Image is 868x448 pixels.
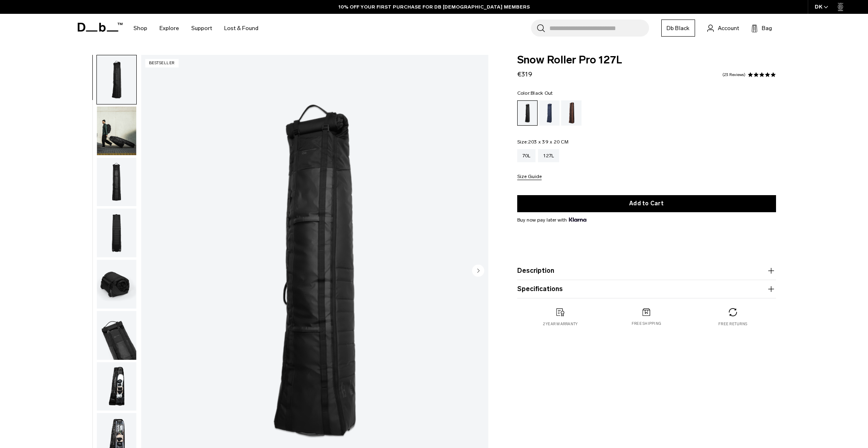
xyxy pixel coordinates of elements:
a: Account [707,23,739,33]
a: 70L [517,149,536,162]
span: €319 [517,70,532,78]
button: Snow_roller_pro_black_out_new_db8.png [96,208,137,258]
p: Free shipping [632,321,661,326]
a: Shop [133,14,147,43]
nav: Main Navigation [127,14,265,43]
img: Snow_roller_pro_black_out_new_db9.png [97,158,136,207]
a: Black Out [517,100,538,126]
img: Snow_roller_pro_black_out_new_db1.png [97,55,136,104]
img: Snow_roller_pro_black_out_new_db3.png [97,311,136,360]
span: Snow Roller Pro 127L [517,55,776,65]
img: Snow_roller_pro_black_out_new_db10.png [97,107,136,155]
a: 23 reviews [722,73,746,77]
span: 203 x 39 x 20 CM [528,139,568,145]
span: Bag [762,24,772,33]
p: Bestseller [145,59,179,67]
a: Lost & Found [224,14,258,43]
a: Support [191,14,212,43]
button: Next slide [472,264,484,278]
span: Black Out [531,90,553,96]
button: Add to Cart [517,195,776,212]
button: Snow_roller_pro_black_out_new_db7.png [96,259,137,309]
img: Snow_roller_pro_black_out_new_db5.png [97,362,136,411]
a: 10% OFF YOUR FIRST PURCHASE FOR DB [DEMOGRAPHIC_DATA] MEMBERS [339,3,530,11]
img: Snow_roller_pro_black_out_new_db8.png [97,209,136,257]
button: Snow_roller_pro_black_out_new_db3.png [96,311,137,360]
a: Homegrown with Lu [561,100,582,126]
button: Bag [751,23,772,33]
button: Snow_roller_pro_black_out_new_db9.png [96,157,137,207]
p: 2 year warranty [543,321,578,327]
legend: Size: [517,139,568,144]
img: {"height" => 20, "alt" => "Klarna"} [569,217,586,222]
span: Account [718,24,739,33]
button: Description [517,266,776,276]
a: Db Black [661,20,695,37]
a: 127L [538,149,559,162]
button: Snow_roller_pro_black_out_new_db5.png [96,362,137,411]
button: Snow_roller_pro_black_out_new_db1.png [96,55,137,104]
img: Snow_roller_pro_black_out_new_db7.png [97,260,136,309]
a: Blue Hour [539,100,560,126]
a: Explore [160,14,179,43]
button: Specifications [517,284,776,294]
p: Free returns [718,321,747,327]
button: Size Guide [517,174,542,180]
legend: Color: [517,91,553,96]
button: Snow_roller_pro_black_out_new_db10.png [96,106,137,156]
span: Buy now pay later with [517,216,586,224]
